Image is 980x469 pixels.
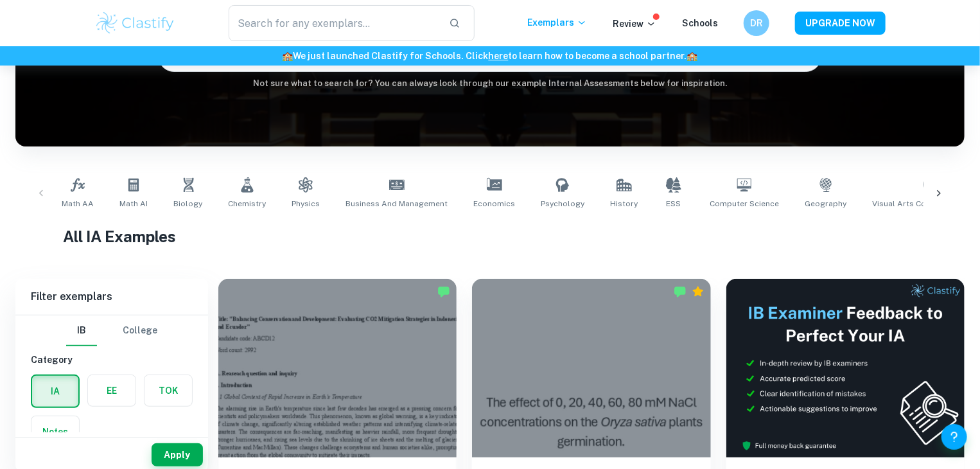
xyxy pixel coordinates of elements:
h6: Category [31,353,193,367]
div: Filter type choice [66,315,157,346]
div: Premium [692,285,704,298]
img: Marked [437,285,450,298]
button: Apply [152,443,203,466]
span: 🏫 [687,51,698,61]
span: 🏫 [283,51,293,61]
span: Chemistry [228,198,266,209]
button: Notes [31,416,79,447]
button: EE [88,375,136,406]
span: Business and Management [346,198,448,209]
span: Physics [292,198,320,209]
h6: DR [749,16,764,30]
span: Geography [805,198,846,209]
button: Help and Feedback [941,424,967,450]
button: College [123,315,157,346]
span: History [610,198,638,209]
button: IA [32,376,78,407]
img: Marked [674,285,687,298]
p: Exemplars [527,15,587,30]
span: Math AA [62,198,94,209]
p: Review [613,17,656,31]
button: UPGRADE NOW [795,12,886,35]
span: Economics [473,198,515,209]
span: Biology [173,198,202,209]
span: ESS [667,198,681,209]
h6: Filter exemplars [15,279,208,315]
button: TOK [144,375,192,406]
img: Clastify logo [94,10,176,36]
span: Psychology [541,198,584,209]
a: here [489,51,509,61]
img: Thumbnail [726,279,965,457]
button: DR [744,10,769,36]
button: IB [66,315,97,346]
input: Search for any exemplars... [229,5,439,41]
span: Computer Science [710,198,779,209]
span: Math AI [119,198,148,209]
h1: All IA Examples [63,225,917,248]
a: Schools [682,18,718,28]
h6: Not sure what to search for? You can always look through our example Internal Assessments below f... [15,77,965,90]
h6: We just launched Clastify for Schools. Click to learn how to become a school partner. [3,49,977,63]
